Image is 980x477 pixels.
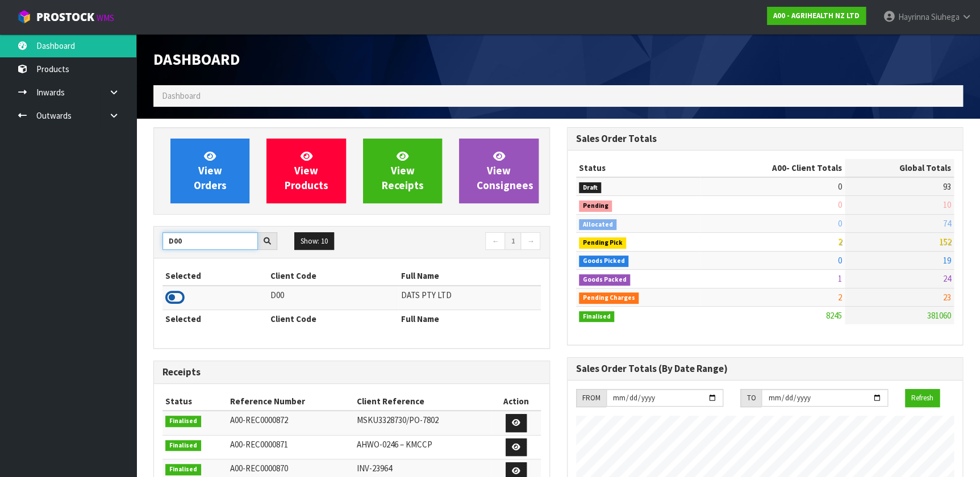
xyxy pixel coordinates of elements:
div: TO [740,389,761,407]
span: Draft [579,182,602,194]
small: WMS [97,12,114,23]
span: View Products [285,149,328,192]
div: FROM [576,389,606,407]
span: Allocated [579,219,617,231]
th: Selected [162,267,268,285]
a: 1 [504,232,521,250]
span: ProStock [36,10,94,24]
span: 23 [943,292,951,303]
span: Hayrinna [898,11,929,22]
h3: Sales Order Totals (By Date Range) [576,363,954,374]
span: View Consignees [477,149,533,192]
a: ViewReceipts [363,139,442,203]
span: 152 [939,236,951,247]
span: 0 [838,199,842,210]
span: 74 [943,218,951,229]
strong: A00 - AGRIHEALTH NZ LTD [773,11,860,20]
span: A00 [772,162,786,173]
th: - Client Totals [700,159,844,177]
span: 1 [838,273,842,284]
input: Search clients [162,232,258,250]
td: D00 [268,286,398,310]
span: Goods Picked [579,256,629,267]
a: → [520,232,540,250]
span: 10 [943,199,951,210]
a: ViewProducts [266,139,345,203]
a: A00 - AGRIHEALTH NZ LTD [767,7,866,25]
th: Reference Number [227,392,354,411]
span: AHWO-0246 – KMCCP [357,439,432,450]
span: Goods Packed [579,274,631,286]
td: DATS PTY LTD [398,286,541,310]
span: Dashboard [153,49,240,69]
span: Finalised [165,464,201,475]
th: Status [576,159,701,177]
button: Refresh [905,389,940,407]
a: ViewConsignees [459,139,538,203]
img: cube-alt.png [17,10,31,24]
h3: Receipts [162,367,541,378]
span: 24 [943,273,951,284]
button: Show: 10 [294,232,334,250]
span: MSKU3328730/PO-7802 [357,415,439,425]
span: A00-REC0000870 [230,463,288,474]
h3: Sales Order Totals [576,133,954,144]
th: Selected [162,309,268,328]
span: INV-23964 [357,463,392,474]
span: 93 [943,181,951,192]
th: Client Code [268,309,398,328]
a: ViewOrders [170,139,249,203]
span: View Receipts [381,149,423,192]
span: Dashboard [162,90,201,101]
span: A00-REC0000871 [230,439,288,450]
span: 8245 [826,310,842,321]
a: ← [485,232,505,250]
span: View Orders [194,149,227,192]
nav: Page navigation [360,232,541,252]
span: Siuhega [931,11,959,22]
span: Pending [579,200,612,212]
span: Pending Pick [579,237,627,249]
th: Full Name [398,309,541,328]
span: A00-REC0000872 [230,415,288,425]
th: Global Totals [845,159,954,177]
th: Status [162,392,227,411]
span: 0 [838,255,842,266]
span: 2 [838,292,842,303]
span: Finalised [165,440,201,451]
th: Client Reference [354,392,491,411]
span: 0 [838,218,842,229]
span: Finalised [579,311,615,323]
span: Pending Charges [579,292,639,304]
span: 0 [838,181,842,192]
th: Action [491,392,540,411]
th: Full Name [398,267,541,285]
span: 381060 [927,310,951,321]
span: 2 [838,236,842,247]
span: 19 [943,255,951,266]
th: Client Code [268,267,398,285]
span: Finalised [165,416,201,427]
